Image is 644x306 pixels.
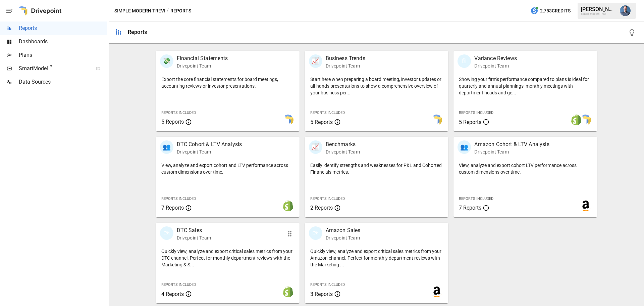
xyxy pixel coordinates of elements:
span: 2 Reports [310,205,333,211]
div: Simple Modern Trevi [581,12,616,15]
span: 7 Reports [161,205,184,211]
span: 2,753 Credits [540,7,571,15]
span: 5 Reports [161,119,184,125]
p: Quickly view, analyze and export critical sales metrics from your Amazon channel. Perfect for mon... [310,248,443,268]
img: shopify [283,201,293,211]
span: 5 Reports [310,119,333,125]
div: Reports [128,29,147,35]
span: Reports [19,24,107,32]
img: smart model [580,115,591,125]
div: [PERSON_NAME] [581,6,616,12]
span: Reports Included [161,282,196,287]
p: Export the core financial statements for board meetings, accounting reviews or investor presentat... [161,76,294,89]
p: Drivepoint Team [177,62,228,69]
span: 7 Reports [459,205,481,211]
div: 💸 [160,54,173,68]
p: Drivepoint Team [177,234,211,241]
span: 5 Reports [459,119,481,125]
p: Drivepoint Team [474,62,517,69]
span: 3 Reports [310,291,333,297]
p: View, analyze and export cohort and LTV performance across custom dimensions over time. [161,162,294,175]
p: DTC Sales [177,226,211,234]
p: Start here when preparing a board meeting, investor updates or all-hands presentations to show a ... [310,76,443,96]
div: 👥 [458,140,471,154]
p: Drivepoint Team [474,148,549,155]
span: SmartModel [19,64,89,73]
p: Amazon Sales [326,226,361,234]
p: Drivepoint Team [326,234,361,241]
img: shopify [571,115,582,125]
span: Data Sources [19,78,107,86]
span: Reports Included [161,196,196,201]
button: Simple Modern Trevi [114,7,165,15]
div: 🛍 [309,226,322,240]
span: Reports Included [459,196,493,201]
p: DTC Cohort & LTV Analysis [177,140,242,148]
span: Dashboards [19,38,107,46]
p: Variance Reviews [474,54,517,62]
p: Drivepoint Team [326,62,365,69]
img: amazon [580,201,591,211]
span: ™ [48,63,53,72]
span: Reports Included [310,111,345,115]
div: / [167,7,169,15]
img: smart model [431,115,442,125]
span: Reports Included [310,282,345,287]
div: 🗓 [458,54,471,68]
button: 2,753Credits [528,5,573,17]
button: Mike Beckham [616,1,635,20]
span: Reports Included [161,111,196,115]
div: 📈 [309,140,322,154]
img: shopify [283,287,293,297]
p: Business Trends [326,54,365,62]
span: Plans [19,51,107,59]
p: Financial Statements [177,54,228,62]
span: 4 Reports [161,291,184,297]
div: 🛍 [160,226,173,240]
img: Mike Beckham [620,5,631,16]
p: Drivepoint Team [177,148,242,155]
p: Easily identify strengths and weaknesses for P&L and Cohorted Financials metrics. [310,162,443,175]
img: amazon [431,287,442,297]
p: Benchmarks [326,140,360,148]
img: smart model [283,115,293,125]
p: View, analyze and export cohort LTV performance across custom dimensions over time. [459,162,592,175]
span: Reports Included [459,111,493,115]
span: Reports Included [310,196,345,201]
p: Amazon Cohort & LTV Analysis [474,140,549,148]
p: Quickly view, analyze and export critical sales metrics from your DTC channel. Perfect for monthl... [161,248,294,268]
div: 👥 [160,140,173,154]
div: 📈 [309,54,322,68]
p: Showing your firm's performance compared to plans is ideal for quarterly and annual plannings, mo... [459,76,592,96]
p: Drivepoint Team [326,148,360,155]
